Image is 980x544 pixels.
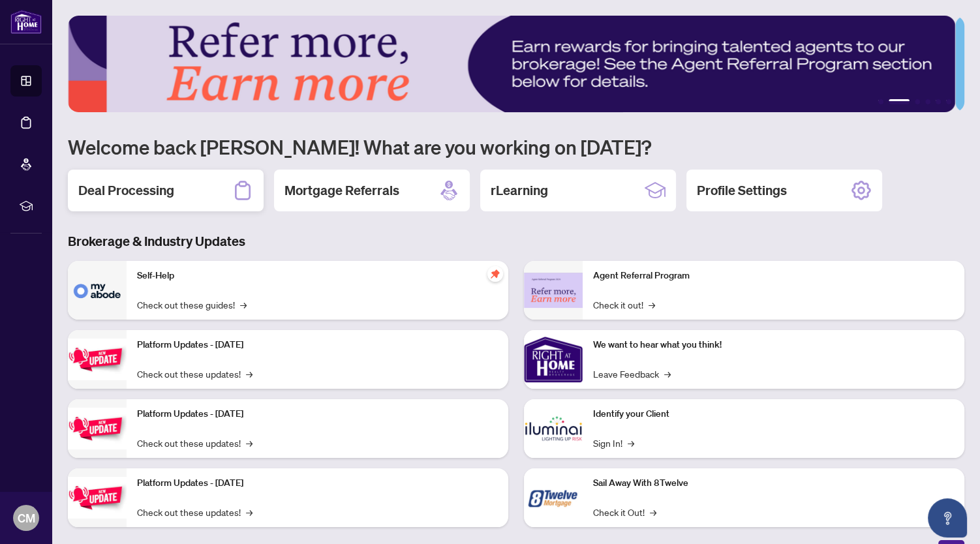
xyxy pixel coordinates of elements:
[593,476,954,491] p: Sail Away With 8Twelve
[137,505,253,519] a: Check out these updates!→
[593,269,954,283] p: Agent Referral Program
[246,505,253,519] span: →
[593,367,671,381] a: Leave Feedback→
[593,505,656,519] a: Check it Out!→
[137,338,498,352] p: Platform Updates - [DATE]
[487,266,503,282] span: pushpin
[936,99,941,104] button: 5
[137,297,247,312] a: Check out these guides!→
[68,261,127,320] img: Self-Help
[524,330,583,389] img: We want to hear what you think!
[68,339,127,380] img: Platform Updates - July 21, 2025
[68,232,964,250] h3: Brokerage & Industry Updates
[946,99,951,104] button: 6
[524,273,583,309] img: Agent Referral Program
[928,498,967,537] button: Open asap
[68,134,964,159] h1: Welcome back [PERSON_NAME]! What are you working on [DATE]?
[68,477,127,518] img: Platform Updates - June 23, 2025
[925,99,930,104] button: 4
[284,181,399,200] h2: Mortgage Referrals
[628,436,634,450] span: →
[593,436,634,450] a: Sign In!→
[10,10,42,34] img: logo
[137,269,498,283] p: Self-Help
[78,181,174,200] h2: Deal Processing
[524,399,583,458] img: Identify your Client
[137,407,498,421] p: Platform Updates - [DATE]
[889,99,910,104] button: 2
[68,16,955,112] img: Slide 1
[697,181,787,200] h2: Profile Settings
[878,99,883,104] button: 1
[137,367,253,381] a: Check out these updates!→
[240,297,247,312] span: →
[68,408,127,449] img: Platform Updates - July 8, 2025
[137,476,498,491] p: Platform Updates - [DATE]
[915,99,920,104] button: 3
[593,407,954,421] p: Identify your Client
[246,436,253,450] span: →
[650,505,656,519] span: →
[593,297,655,312] a: Check it out!→
[491,181,548,200] h2: rLearning
[246,367,253,381] span: →
[664,367,671,381] span: →
[649,297,655,312] span: →
[18,509,35,527] span: CM
[137,436,253,450] a: Check out these updates!→
[524,468,583,527] img: Sail Away With 8Twelve
[593,338,954,352] p: We want to hear what you think!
